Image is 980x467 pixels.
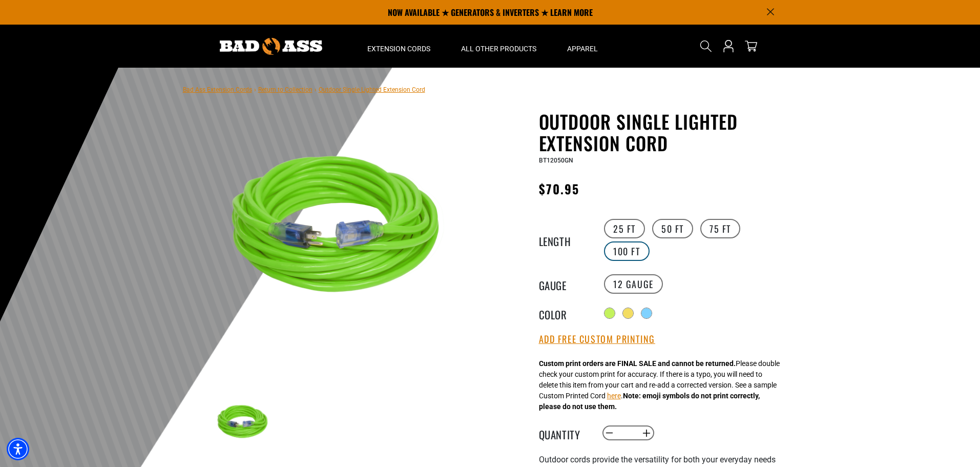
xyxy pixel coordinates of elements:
[258,86,312,93] a: Return to Collection
[183,83,425,95] nav: breadcrumbs
[652,219,693,238] label: 50 FT
[461,44,536,53] span: All Other Products
[604,219,645,238] label: 25 FT
[183,86,252,93] a: Bad Ass Extension Cords
[720,25,737,68] a: Open this option
[213,113,460,360] img: neon green
[604,241,650,261] label: 100 FT
[567,44,598,53] span: Apparel
[539,277,590,291] legend: Gauge
[367,44,430,53] span: Extension Cords
[607,391,621,401] button: here
[352,25,446,68] summary: Extension Cords
[552,25,613,68] summary: Apparel
[446,25,552,68] summary: All Other Products
[698,38,714,54] summary: Search
[743,40,759,52] a: cart
[700,219,740,238] label: 75 FT
[539,179,579,198] span: $70.95
[539,157,573,164] span: BT12050GN
[539,307,590,320] legend: Color
[254,86,256,93] span: ›
[539,427,590,440] label: Quantity
[539,334,655,345] button: Add Free Custom Printing
[539,359,736,368] strong: Custom print orders are FINAL SALE and cannot be returned.
[315,86,317,93] span: ›
[7,438,29,460] div: Accessibility Menu
[604,274,663,294] label: 12 Gauge
[539,233,590,247] legend: Length
[213,395,273,454] img: neon green
[319,86,425,93] span: Outdoor Single Lighted Extension Cord
[539,358,780,412] div: Please double check your custom print for accuracy. If there is a typo, you will need to delete t...
[539,392,760,411] strong: Note: emoji symbols do not print correctly, please do not use them.
[539,111,790,154] h1: Outdoor Single Lighted Extension Cord
[220,38,322,55] img: Bad Ass Extension Cords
